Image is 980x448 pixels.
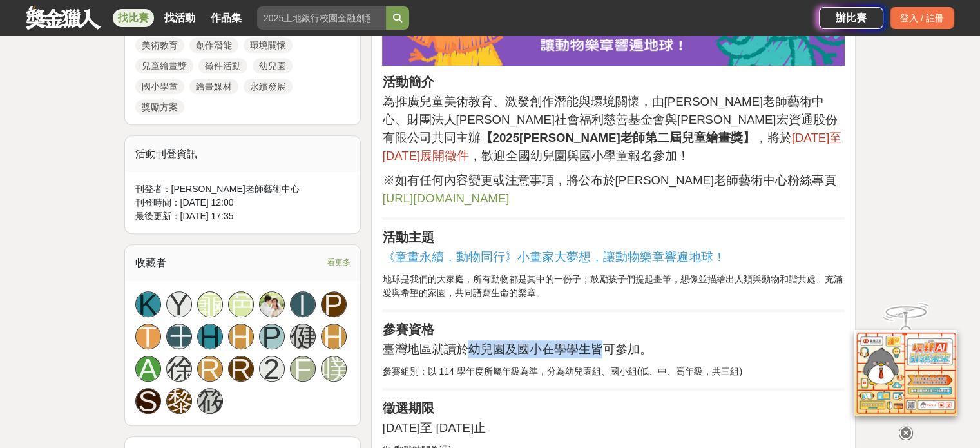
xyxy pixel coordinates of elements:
span: 臺灣地區就讀於幼兒園及國小在學學生皆可參加。 [382,342,651,356]
strong: 活動主題 [382,230,434,244]
div: 刊登者： [PERSON_NAME]老師藝術中心 [135,182,351,196]
span: 《童畫永續，動物同行》小畫家大夢想，讓動物樂章響遍地球！ [382,250,725,264]
a: A [135,356,161,382]
span: [DATE]至[DATE]展開徵件 [382,131,841,162]
a: 創作潛能 [189,37,238,53]
a: 永續發展 [244,79,293,94]
img: d2146d9a-e6f6-4337-9592-8cefde37ba6b.png [854,330,957,416]
p: 參賽組別：以 114 學年度所屬年級為準，分為幼兒園組、國小組(低、中、高年級，共三組) [382,365,845,378]
span: ，歡迎全國幼兒園與國小學童報名參加！ [469,149,689,162]
strong: 徵選期限 [382,401,434,415]
span: [DATE]至 [DATE]止 [382,421,486,434]
a: H [321,324,347,349]
span: 收藏者 [135,257,166,268]
a: 找比賽 [113,9,154,27]
a: Avatar [259,291,285,317]
span: [URL][DOMAIN_NAME] [382,191,509,205]
a: P [259,324,285,349]
a: 龜 [197,291,223,317]
a: 國小學童 [135,79,184,94]
p: 地球是我們的大家庭，所有動物都是其中的一份子；鼓勵孩子們提起畫筆，想像並描繪出人類與動物和諧共處、充滿愛與希望的家園，共同譜寫生命的樂章。 [382,273,845,300]
strong: 活動簡介 [382,75,434,89]
a: H [197,324,223,349]
strong: 參賽資格 [382,322,434,336]
a: 芭 [228,291,254,317]
a: 健 [290,324,316,349]
a: R [197,356,223,382]
a: R [228,356,254,382]
img: Avatar [260,292,284,317]
div: 最後更新： [DATE] 17:35 [135,209,351,223]
div: 刊登時間： [DATE] 12:00 [135,196,351,209]
a: 環境關懷 [244,37,293,53]
a: 王 [166,324,192,349]
a: [URL][DOMAIN_NAME] [382,194,509,204]
a: 獎勵方案 [135,99,184,115]
a: 找活動 [159,9,200,27]
a: 作品集 [206,9,247,27]
span: 為推廣兒童美術教育、激發創作潛能與環境關懷，由[PERSON_NAME]老師藝術中心、財團法人[PERSON_NAME]社會福利慈善基金會與[PERSON_NAME]宏資通股份有限公司共同主辦 ，將於 [382,95,837,144]
div: 活動刊登資訊 [125,136,361,172]
input: 2025土地銀行校園金融創意挑戰賽：從你出發 開啟智慧金融新頁 [257,6,386,30]
a: 幼兒園 [253,58,293,73]
a: I [290,291,316,317]
strong: 【2025[PERSON_NAME]老師第二屆兒童繪畫獎】 [480,131,754,144]
span: 看更多 [327,255,350,269]
a: S [135,388,161,414]
a: Y [166,291,192,317]
a: 徵件活動 [198,58,247,73]
a: 2 [259,356,285,382]
a: H [228,324,254,349]
a: 黎 [166,388,192,414]
a: 繪畫媒材 [189,79,238,94]
a: 美術教育 [135,37,184,53]
a: K [135,291,161,317]
a: F [290,356,316,382]
a: P [321,291,347,317]
div: 登入 / 註冊 [890,7,954,29]
a: 辦比賽 [819,7,883,29]
a: 筱 [197,388,223,414]
span: ※如有任何內容變更或注意事項，將公布於[PERSON_NAME]老師藝術中心粉絲專頁 [382,173,836,187]
a: T [135,324,161,349]
a: 兒童繪畫獎 [135,58,193,73]
a: 徐 [166,356,192,382]
a: 噗 [321,356,347,382]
